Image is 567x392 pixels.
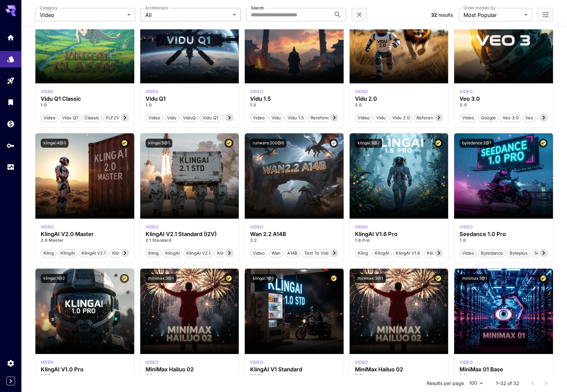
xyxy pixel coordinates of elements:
[355,373,443,379] p: 0.2
[41,96,129,102] h3: Vidu Q1 Classic
[355,366,443,373] div: MiniMax Hailuo 02
[269,250,283,257] span: Wan
[355,250,370,257] span: Kling
[466,378,485,388] div: 100
[496,380,519,387] p: 1–32 of 32
[459,359,472,365] p: video
[285,115,306,121] span: Vidu 1.5
[41,249,56,257] button: Kling
[250,237,338,243] p: 2.2
[459,366,548,373] h3: MiniMax 01 Base
[165,115,179,121] span: Vidu
[372,249,392,257] button: KlingAI
[459,89,472,95] p: video
[41,89,54,95] p: video
[224,274,233,283] button: Certified Model – Vetted for best performance and includes a commercial license.
[463,5,495,11] label: Order models by
[355,139,382,148] button: klingai:3@2
[460,115,477,121] span: Video
[424,249,462,257] button: KlingAI v1.6 Pro
[164,113,179,122] button: Vidu
[146,96,234,102] h3: Vidu Q1
[146,231,234,237] h3: KlingAI V2.1 Standard (I2V)
[459,237,548,243] p: 1.0
[459,96,548,102] h3: Veo 3.0
[58,249,77,257] button: KlingAI
[104,115,122,121] span: FLF2V
[374,115,388,121] span: Vidu
[355,224,368,230] div: klingai_1_6_pro
[6,377,15,385] button: Expand sidebar
[459,373,548,379] p: 0.1
[41,250,56,257] span: Kling
[285,113,307,122] button: Vidu 1.5
[329,139,338,148] button: Verified working
[478,113,499,122] button: Google
[250,366,338,373] h3: KlingAI V1 Standard
[7,141,15,150] div: API Keys
[250,115,267,121] span: Video
[523,113,536,122] button: Veo
[250,249,267,257] button: Video
[302,249,335,257] button: Text To Video
[460,250,477,257] span: Video
[393,250,422,257] span: KlingAI v1.6
[459,224,472,230] p: video
[145,5,168,11] label: Architecture
[184,250,213,257] span: KlingAI v2.1
[146,224,159,230] div: klingai_2_1_std
[41,366,129,373] h3: KlingAI V1.0 Pro
[250,224,263,230] p: video
[146,366,234,373] h3: MiniMax Hailuo 02
[110,250,154,257] span: KlingAI v2.1 Master
[414,113,441,122] button: Reference
[250,359,263,365] div: klingai_1_0_std
[459,359,472,365] div: minimax_01_base
[250,224,263,230] div: wan_2_2_a14b_t2v
[7,98,15,106] div: Library
[523,115,536,121] span: Veo
[41,89,54,95] div: vidu_q1_classic
[250,96,338,102] div: Vidu 1.5
[539,139,548,148] button: Certified Model – Vetted for best performance and includes a commercial license.
[250,231,338,237] div: Wan 2.2 A14B
[285,250,300,257] span: A14B
[41,102,129,108] p: 1.0
[355,359,368,365] p: video
[500,113,521,122] button: Veo 3.0
[459,231,548,237] div: Seedance 1.0 Pro
[285,249,300,257] button: A14B
[250,139,287,148] button: runware:200@6
[146,102,234,108] p: 1.0
[40,11,125,19] span: Video
[355,11,363,19] button: Clear filters (1)
[414,115,440,121] span: Reference
[200,113,221,122] button: Vidu Q1
[355,113,372,122] button: Video
[82,115,102,121] span: Classic
[250,113,267,122] button: Video
[250,250,267,257] span: Video
[146,359,159,365] div: minimax_hailuo_02
[479,115,498,121] span: Google
[250,102,338,108] p: 1.5
[308,115,335,121] span: Rerefence
[355,115,372,121] span: Video
[200,115,220,121] span: Vidu Q1
[41,274,67,283] button: klingai:1@2
[463,11,522,19] span: Most Popular
[250,359,263,365] p: video
[459,249,477,257] button: Video
[355,231,443,237] h3: KlingAI V1.6 Pro
[103,113,122,122] button: FLF2V
[355,96,443,102] h3: Vidu 2.0
[269,113,283,122] button: Vidu
[355,237,443,243] p: 1.6 Pro
[7,53,15,61] div: Models
[479,250,505,257] span: Bytedance
[355,102,443,108] p: 2.0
